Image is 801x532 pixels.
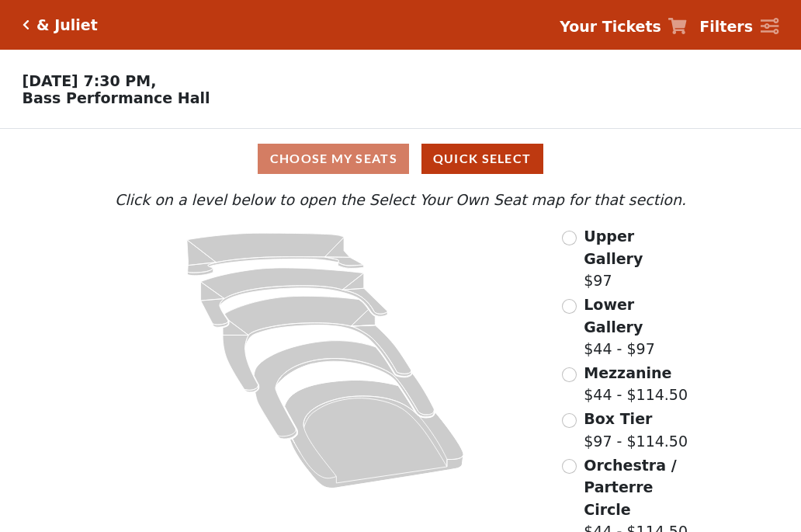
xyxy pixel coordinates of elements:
[187,233,364,276] path: Upper Gallery - Seats Available: 156
[201,268,388,327] path: Lower Gallery - Seats Available: 84
[584,410,652,427] span: Box Tier
[584,228,643,267] span: Upper Gallery
[584,296,643,336] span: Lower Gallery
[560,18,661,35] strong: Your Tickets
[584,457,676,518] span: Orchestra / Parterre Circle
[111,189,690,211] p: Click on a level below to open the Select Your Own Seat map for that section.
[699,16,778,38] a: Filters
[421,144,543,174] button: Quick Select
[584,408,688,452] label: $97 - $114.50
[23,19,29,30] a: Click here to go back to filters
[584,364,671,381] span: Mezzanine
[584,294,690,360] label: $44 - $97
[285,381,464,489] path: Orchestra / Parterre Circle - Seats Available: 22
[584,362,688,406] label: $44 - $114.50
[560,16,687,38] a: Your Tickets
[584,225,690,292] label: $97
[36,16,98,34] h5: & Juliet
[699,18,753,35] strong: Filters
